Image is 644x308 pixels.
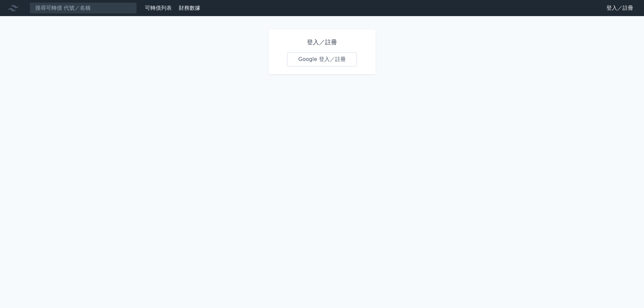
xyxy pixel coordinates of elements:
[287,38,357,47] h1: 登入／註冊
[179,5,200,11] a: 財務數據
[287,52,357,66] a: Google 登入／註冊
[145,5,172,11] a: 可轉債列表
[601,3,639,13] a: 登入／註冊
[30,2,137,14] input: 搜尋可轉債 代號／名稱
